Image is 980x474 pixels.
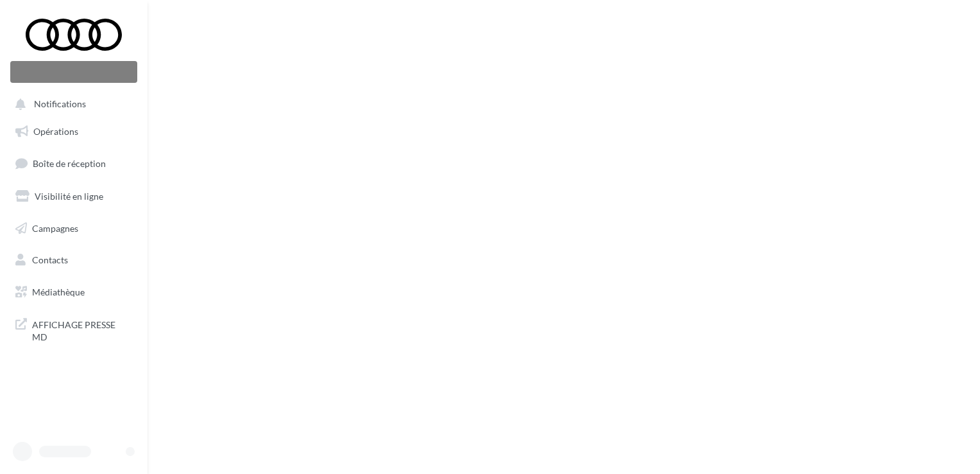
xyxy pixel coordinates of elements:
[8,247,140,274] a: Contacts
[32,254,68,265] span: Contacts
[34,99,86,110] span: Notifications
[10,61,137,83] div: Nouvelle campagne
[8,215,140,242] a: Campagnes
[32,222,78,233] span: Campagnes
[33,158,106,169] span: Boîte de réception
[32,316,132,344] span: AFFICHAGE PRESSE MD
[35,191,103,202] span: Visibilité en ligne
[8,183,140,210] a: Visibilité en ligne
[8,118,140,145] a: Opérations
[32,286,85,297] span: Médiathèque
[8,279,140,306] a: Médiathèque
[33,126,78,137] span: Opérations
[8,311,140,349] a: AFFICHAGE PRESSE MD
[8,150,140,177] a: Boîte de réception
